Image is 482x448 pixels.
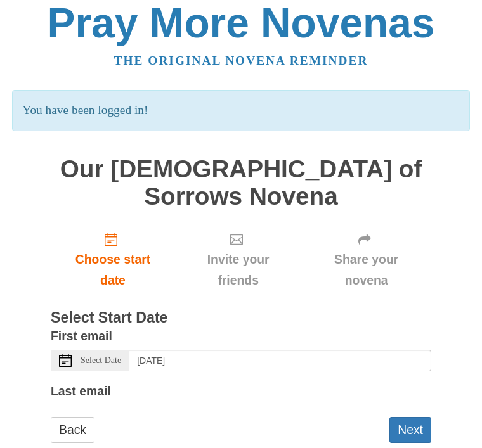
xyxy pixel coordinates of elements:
a: Back [51,417,94,443]
span: Choose start date [63,249,162,291]
a: Choose start date [51,222,175,298]
span: Invite your friends [188,249,289,291]
label: Last email [51,381,111,402]
h1: Our [DEMOGRAPHIC_DATA] of Sorrows Novena [51,156,431,210]
span: Select Date [81,356,121,365]
h3: Select Start Date [51,310,431,326]
a: The original novena reminder [114,54,368,67]
button: Next [389,417,431,443]
label: First email [51,326,112,347]
div: Click "Next" to confirm your start date first. [301,222,431,298]
span: Share your novena [314,249,419,291]
div: Click "Next" to confirm your start date first. [175,222,301,298]
p: You have been logged in! [12,90,469,131]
